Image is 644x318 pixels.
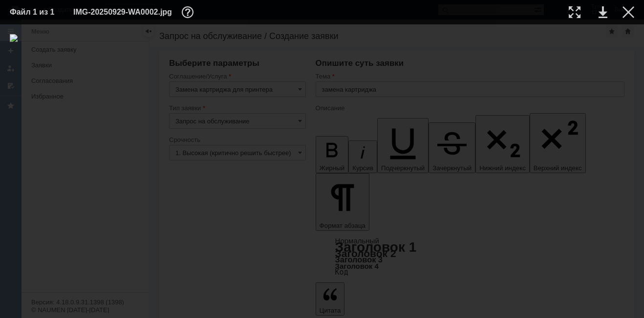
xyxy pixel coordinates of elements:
[182,6,196,18] div: Дополнительная информация о файле (F11)
[73,6,196,18] div: IMG-20250929-WA0002.jpg
[569,6,580,18] div: Увеличить масштаб
[4,4,143,51] div: ​Доброе утро! Неделю назад нам привезли новый катридж. Он протекает,льет краску по всему листу. п...
[10,34,634,308] img: download
[599,6,607,18] div: Скачать файл
[623,6,634,18] div: Закрыть окно (Esc)
[10,8,59,16] div: Файл 1 из 1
